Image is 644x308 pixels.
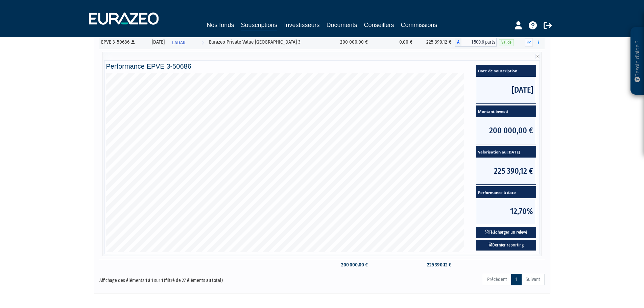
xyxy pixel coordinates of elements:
i: Voir l'investisseur [201,37,204,49]
img: 1732889491-logotype_eurazeo_blanc_rvb.png [89,13,159,25]
td: 225 390,12 € [416,35,455,49]
span: 12,70% [476,198,536,225]
a: Dernier reporting [476,240,536,251]
span: 1 500,6 parts [461,38,497,47]
span: 200 000,00 € [476,117,536,144]
a: 1 [511,274,522,285]
span: [DATE] [476,77,536,103]
a: LADAK [169,35,207,49]
span: Performance à date [476,187,536,198]
div: EPVE 3-50686 [101,39,145,46]
a: Nos fonds [207,20,234,30]
td: 200 000,00 € [329,259,371,271]
td: 0,00 € [371,35,416,49]
span: A [455,38,461,47]
span: Valorisation au [DATE] [476,146,536,158]
p: Besoin d'aide ? [634,31,641,92]
td: 225 390,12 € [416,259,455,271]
div: A - Eurazeo Private Value Europe 3 [455,38,497,47]
div: [DATE] [149,39,167,46]
h4: Performance EPVE 3-50686 [106,63,538,70]
a: Documents [327,20,357,30]
i: [Français] Personne physique [131,40,135,44]
div: Affichage des éléments 1 à 1 sur 1 (filtré de 27 éléments au total) [99,273,279,284]
span: LADAK [172,37,186,49]
span: 225 390,12 € [476,158,536,184]
a: Conseillers [364,20,394,30]
a: Investisseurs [284,20,319,30]
div: Eurazeo Private Value [GEOGRAPHIC_DATA] 3 [209,39,326,46]
span: Montant investi [476,106,536,117]
td: 200 000,00 € [329,35,371,49]
a: Souscriptions [241,20,277,31]
button: Télécharger un relevé [476,227,536,238]
span: Date de souscription [476,65,536,77]
a: Commissions [401,20,437,30]
span: Valide [499,39,514,46]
